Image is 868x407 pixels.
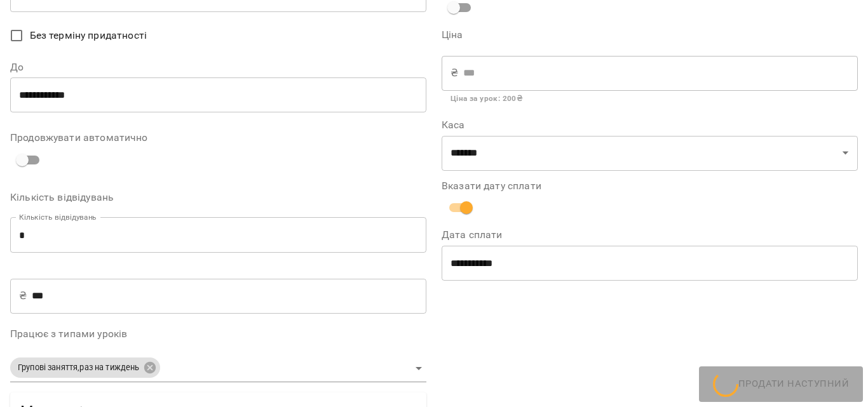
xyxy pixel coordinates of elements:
label: Кількість відвідувань [10,192,426,203]
b: Ціна за урок : 200 ₴ [451,94,522,103]
span: Групові заняття,раз на тиждень [10,362,147,374]
p: ₴ [451,65,458,81]
label: Вказати дату сплати [442,181,858,191]
label: Ціна [442,30,858,40]
div: Групові заняття,раз на тиждень [10,357,160,378]
label: Продовжувати автоматично [10,133,426,143]
label: Дата сплати [442,230,858,240]
p: ₴ [19,288,27,304]
label: Працює з типами уроків [10,329,426,339]
label: Каса [442,120,858,130]
label: До [10,62,426,72]
div: Групові заняття,раз на тиждень [10,354,426,382]
span: Без терміну придатності [30,28,147,43]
